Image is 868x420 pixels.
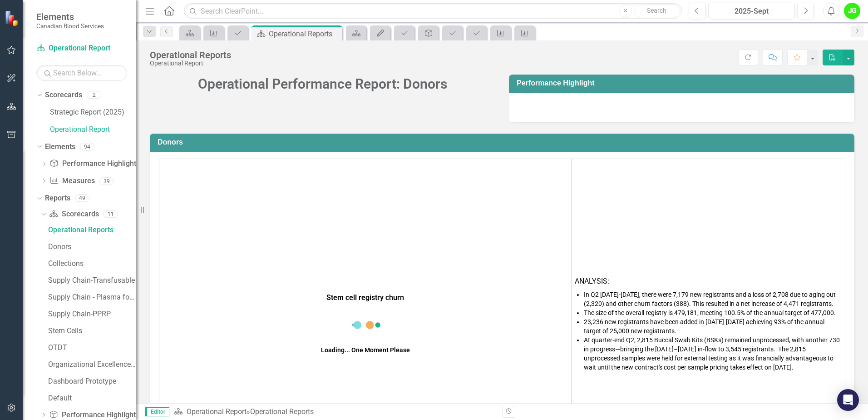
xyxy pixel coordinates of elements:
[75,195,89,202] div: 49
[158,138,850,146] h3: Donors
[48,260,136,268] div: Collections
[46,256,136,271] a: Collections
[48,293,136,301] div: Supply Chain - Plasma for Fractionation
[46,290,136,305] a: Supply Chain - Plasma for Fractionation
[184,3,682,19] input: Search ClearPoint...
[46,374,136,389] a: Dashboard Prototype
[187,407,247,416] a: Operational Report
[87,91,101,99] div: 2
[46,273,136,288] a: Supply Chain-Transfusable
[45,193,70,204] a: Reports
[46,240,136,254] a: Donors
[49,159,139,169] a: Performance Highlights
[45,142,75,152] a: Elements
[48,360,136,369] div: Organizational Excellence – Quality Management
[48,276,136,285] div: Supply Chain-Transfusable
[269,28,340,40] div: Operational Reports
[326,293,404,302] span: Stem cell registry churn
[48,344,136,352] div: OTDT
[584,336,840,371] span: At quarter-end Q2, 2,815 Buccal Swab Kits (BSKs) remained unprocessed, with another 730 in progre...
[36,22,104,30] small: Canadian Blood Services
[708,3,795,19] button: 2025-Sept
[48,377,136,385] div: Dashboard Prototype
[198,76,447,92] span: Operational Performance Report: Donors
[46,324,136,338] a: Stem Cells
[517,79,850,87] h3: Performance Highlight
[584,318,824,335] span: 23,236 new registrants have been added in [DATE]-[DATE] achieving 93% of the annual target of 25,...
[80,143,94,150] div: 94
[48,327,136,335] div: Stem Cells
[145,407,169,416] span: Editor
[5,10,20,26] img: ClearPoint Strategy
[49,176,94,186] a: Measures
[634,5,680,17] button: Search
[174,407,495,417] div: »
[45,90,82,100] a: Scorecards
[321,345,410,355] div: Loading... One Moment Please
[46,391,136,405] a: Default
[50,107,136,118] a: Strategic Report (2025)
[104,210,118,218] div: 11
[46,357,136,372] a: Organizational Excellence – Quality Management
[150,60,231,67] div: Operational Report
[36,11,104,22] span: Elements
[48,226,136,234] div: Operational Reports
[48,243,136,251] div: Donors
[46,340,136,355] a: OTDT
[49,209,99,220] a: Scorecards
[837,389,859,411] div: Open Intercom Messenger
[250,407,314,416] div: Operational Reports
[575,277,609,285] span: ANALYSIS:
[711,6,792,17] div: 2025-Sept
[36,43,127,54] a: Operational Report
[150,50,231,60] div: Operational Reports
[647,7,666,14] span: Search
[46,307,136,321] a: Supply Chain-PPRP
[99,177,114,185] div: 39
[36,65,127,81] input: Search Below...
[584,291,836,307] span: In Q2 [DATE]-[DATE], there were 7,179 new registrants and a loss of 2,708 due to aging out (2,320...
[844,3,860,19] button: JG
[48,310,136,318] div: Supply Chain-PPRP
[48,394,136,402] div: Default
[697,309,699,316] span: ,
[50,125,136,135] a: Operational Report
[584,309,836,316] span: The size of the overall registry is 479,181 meeting 100.5% of the annual target of 477,000.
[46,223,136,237] a: Operational Reports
